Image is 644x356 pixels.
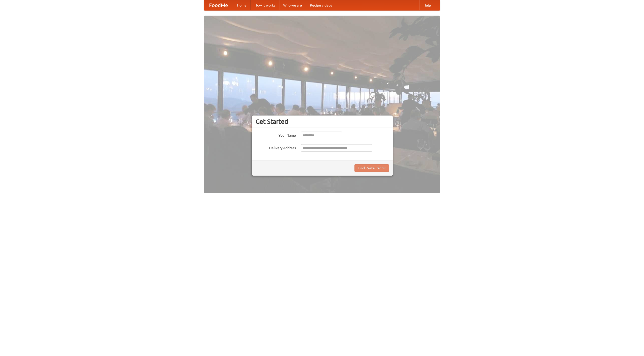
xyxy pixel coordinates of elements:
a: How it works [251,0,279,10]
a: Help [419,0,435,10]
a: Recipe videos [306,0,336,10]
label: Your Name [256,132,296,138]
a: Who we are [279,0,306,10]
h3: Get Started [256,118,389,125]
a: FoodMe [204,0,233,10]
label: Delivery Address [256,144,296,150]
a: Home [233,0,251,10]
button: Find Restaurants! [354,164,389,172]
